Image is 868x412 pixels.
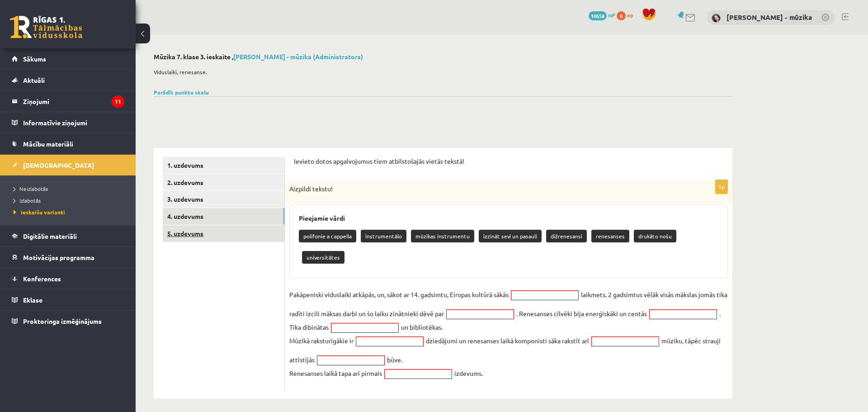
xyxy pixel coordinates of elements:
[154,68,728,76] p: Viduslaiki, renesanse.
[12,155,124,175] a: [DEMOGRAPHIC_DATA]
[479,230,542,242] p: izzināt sevi un pasauli
[112,95,124,108] i: 11
[10,16,82,38] a: Rīgas 1. Tālmācības vidusskola
[289,366,382,380] p: Renesanses laikā tapa arī pirmais
[163,157,284,174] a: 1. uzdevums
[14,185,48,192] span: Neizlabotās
[12,268,124,289] a: Konferences
[23,55,46,63] span: Sākums
[299,230,356,242] p: polifonie a cappella
[23,140,73,148] span: Mācību materiāli
[591,230,629,242] p: renesanses
[546,230,587,242] p: dižrenesansi
[14,185,127,193] a: Neizlabotās
[289,185,683,194] p: Aizpildi tekstu!
[634,230,676,242] p: drukāto nošu
[302,251,344,264] p: universitātes
[12,247,124,268] a: Motivācijas programma
[12,133,124,154] a: Mācību materiāli
[163,191,284,208] a: 3. uzdevums
[154,53,732,61] h2: Mūzika 7. klase 3. ieskaite ,
[23,161,94,169] span: [DEMOGRAPHIC_DATA]
[23,91,124,112] legend: Ziņojumi
[12,70,124,90] a: Aktuāli
[23,112,124,133] legend: Informatīvie ziņojumi
[589,11,607,20] span: 10658
[589,11,615,19] a: 10658 mP
[23,253,94,261] span: Motivācijas programma
[233,52,363,61] a: [PERSON_NAME] - mūzika (Administrators)
[23,296,42,304] span: Eklase
[14,196,127,204] a: Izlabotās
[12,112,124,133] a: Informatīvie ziņojumi
[289,288,509,301] p: Pakāpeniski viduslaiki atkāpās, un, sākot ar 14. gadsimtu, Eiropas kultūrā sākās
[14,208,65,216] span: Ieskaišu varianti
[12,311,124,331] a: Proktoringa izmēģinājums
[23,317,102,325] span: Proktoringa izmēģinājums
[712,14,721,23] img: Daina Cielava - mūzika
[12,91,124,112] a: Ziņojumi11
[163,174,284,191] a: 2. uzdevums
[361,230,406,242] p: instrumentālo
[23,275,61,283] span: Konferences
[627,11,633,19] span: xp
[154,89,209,96] a: Parādīt punktu skalu
[726,13,812,22] a: [PERSON_NAME] - mūzika
[12,48,124,69] a: Sākums
[14,208,127,216] a: Ieskaišu varianti
[715,180,728,194] p: 5p
[23,76,45,84] span: Aktuāli
[14,197,41,204] span: Izlabotās
[617,11,626,20] span: 0
[23,232,77,240] span: Digitālie materiāli
[608,11,615,19] span: mP
[294,157,723,166] p: Ievieto dotos apgalvojumus tiem atbilstošajās vietās tekstā!
[411,230,474,242] p: mūzikas instrumentu
[163,208,284,225] a: 4. uzdevums
[289,334,354,347] p: Mūzikā raksturīgākie ir
[12,226,124,246] a: Digitālie materiāli
[289,288,728,385] fieldset: laikmets. 2 gadsimtus vēlāk visās mākslas jomās tika radīti izcili māksas darbi un šo laiku zināt...
[12,289,124,310] a: Eklase
[299,214,718,222] h3: Pieejamie vārdi
[163,225,284,242] a: 5. uzdevums
[617,11,637,19] a: 0 xp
